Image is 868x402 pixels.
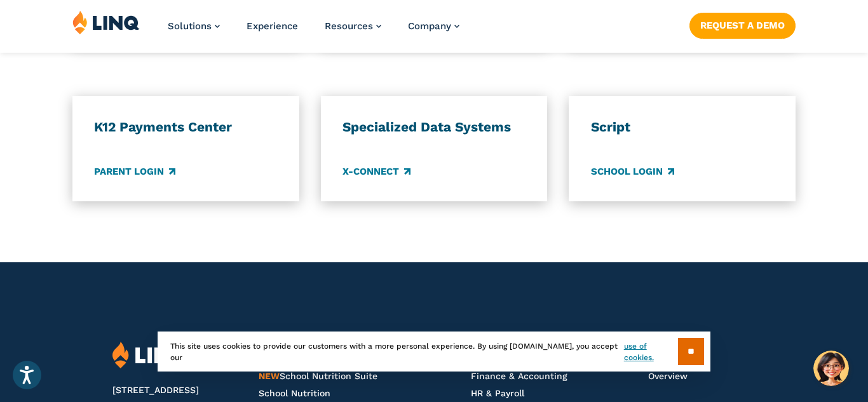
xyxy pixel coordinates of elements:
a: HR & Payroll [471,388,524,398]
a: Request a Demo [689,13,796,38]
button: Hello, have a question? Let’s chat. [813,351,849,386]
h3: Specialized Data Systems [342,119,526,136]
h3: K12 Payments Center [94,119,277,136]
a: School Login [591,164,674,178]
a: Solutions [168,20,220,32]
a: X-Connect [342,164,410,178]
span: Solutions [168,20,212,32]
div: This site uses cookies to provide our customers with a more personal experience. By using [DOMAIN... [158,332,710,372]
a: School Nutrition [259,388,330,398]
span: Company [408,20,451,32]
a: Experience [247,20,298,32]
img: LINQ | K‑12 Software [72,10,140,34]
h3: Script [591,119,774,136]
span: Resources [325,20,373,32]
a: Parent Login [94,164,175,178]
a: use of cookies. [624,340,678,363]
img: LINQ | K‑12 Software [112,342,189,369]
nav: Primary Navigation [168,10,459,52]
nav: Button Navigation [689,10,796,38]
a: Company [408,20,459,32]
a: Resources [325,20,381,32]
